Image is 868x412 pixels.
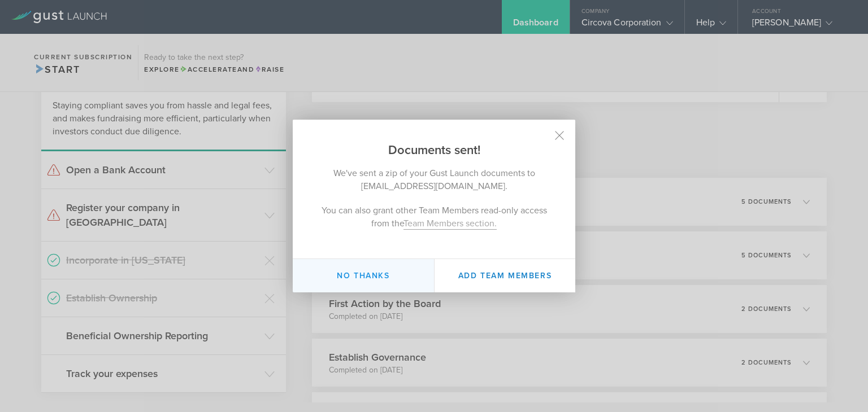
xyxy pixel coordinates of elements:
button: Add Team Members [434,259,575,292]
p: We've sent a zip of your Gust Launch documents to [EMAIL_ADDRESS][DOMAIN_NAME]. [315,167,553,193]
a: Team Members section. [403,218,497,230]
button: No thanks [293,259,434,292]
h2: Documents sent! [293,120,575,159]
iframe: Chat Widget [811,358,868,412]
p: You can also grant other Team Members read-only access from the [315,204,553,230]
